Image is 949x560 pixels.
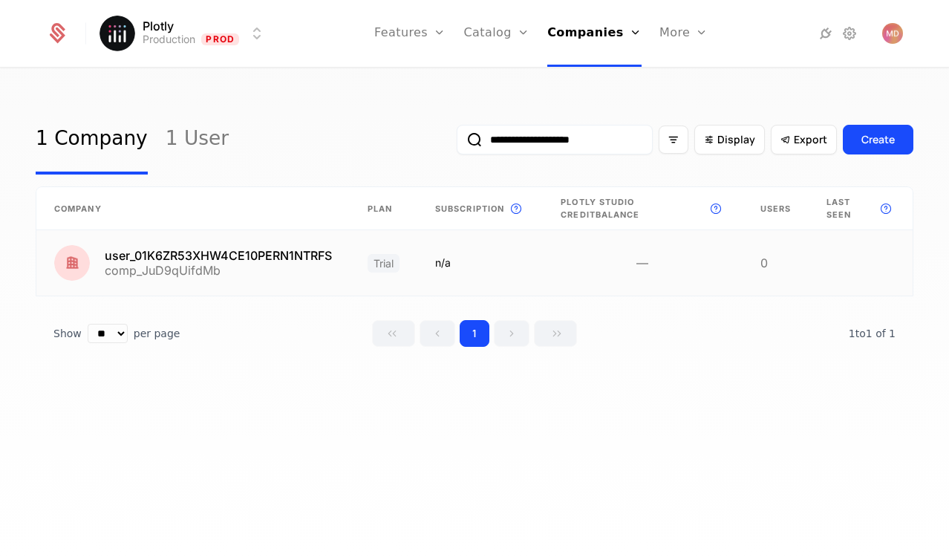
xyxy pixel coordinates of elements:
[36,187,350,230] th: Company
[494,320,529,347] button: Go to next page
[143,20,174,32] span: Plotly
[53,326,82,341] span: Show
[460,320,489,347] button: Go to page 1
[201,33,239,45] span: Prod
[100,16,135,51] img: Plotly
[861,132,895,147] div: Create
[134,326,180,341] span: per page
[849,328,896,339] span: 1
[717,132,755,147] span: Display
[882,23,903,44] button: Open user button
[841,25,858,42] a: Settings
[104,17,266,50] button: Select environment
[372,320,415,347] button: Go to first page
[694,125,765,154] button: Display
[166,105,229,175] a: 1 User
[817,25,835,42] a: Integrations
[36,105,148,175] a: 1 Company
[882,23,903,44] img: Megan Dyer
[561,196,703,221] span: Plotly Studio credit Balance
[659,126,688,154] button: Filter options
[534,320,577,347] button: Go to last page
[743,187,809,230] th: Users
[350,187,417,230] th: Plan
[88,324,128,343] select: Select page size
[36,320,913,347] div: Table pagination
[826,196,874,221] span: Last seen
[143,32,195,47] div: Production
[420,320,455,347] button: Go to previous page
[849,328,889,339] span: 1 to 1 of
[771,125,837,154] button: Export
[794,132,827,147] span: Export
[372,320,577,347] div: Page navigation
[843,125,913,154] button: Create
[435,203,504,215] span: Subscription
